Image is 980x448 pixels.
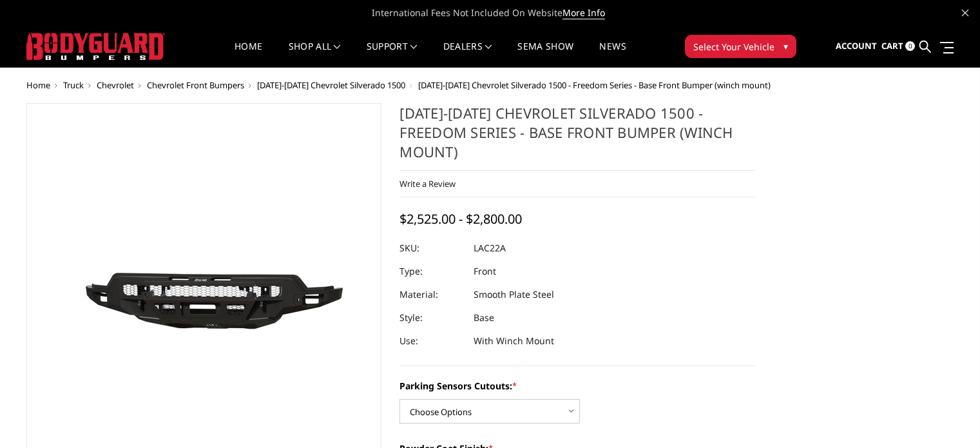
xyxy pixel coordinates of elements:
a: Write a Review [399,178,456,190]
dd: Smooth Plate Steel [474,283,554,306]
a: News [599,42,626,67]
span: [DATE]-[DATE] Chevrolet Silverado 1500 - Freedom Series - Base Front Bumper (winch mount) [418,79,771,91]
a: [DATE]-[DATE] Chevrolet Silverado 1500 [257,79,405,91]
iframe: Chat Widget [916,386,980,448]
label: Parking Sensors Cutouts: [399,379,755,393]
h1: [DATE]-[DATE] Chevrolet Silverado 1500 - Freedom Series - Base Front Bumper (winch mount) [399,103,755,171]
dd: LAC22A [474,237,506,260]
span: Account [836,40,877,52]
dt: Type: [399,260,464,283]
a: Home [26,79,50,91]
dt: Material: [399,283,464,306]
span: Select Your Vehicle [693,40,774,54]
span: Cart [881,40,903,52]
a: Home [235,42,262,67]
a: SEMA Show [517,42,573,67]
dt: SKU: [399,237,464,260]
a: Cart 0 [881,29,915,64]
span: $2,525.00 - $2,800.00 [399,210,522,228]
span: 0 [905,41,915,51]
a: Truck [63,79,84,91]
a: Chevrolet Front Bumpers [147,79,244,91]
span: ▾ [783,39,788,53]
dd: With Winch Mount [474,329,554,353]
a: Dealers [443,42,492,67]
dt: Use: [399,329,464,353]
a: shop all [289,42,341,67]
a: Chevrolet [97,79,134,91]
dt: Style: [399,306,464,329]
a: Support [367,42,418,67]
a: Account [836,29,877,64]
img: BODYGUARD BUMPERS [26,33,165,60]
button: Select Your Vehicle [685,35,796,58]
dd: Base [474,306,494,329]
dd: Front [474,260,496,283]
a: More Info [562,6,605,19]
